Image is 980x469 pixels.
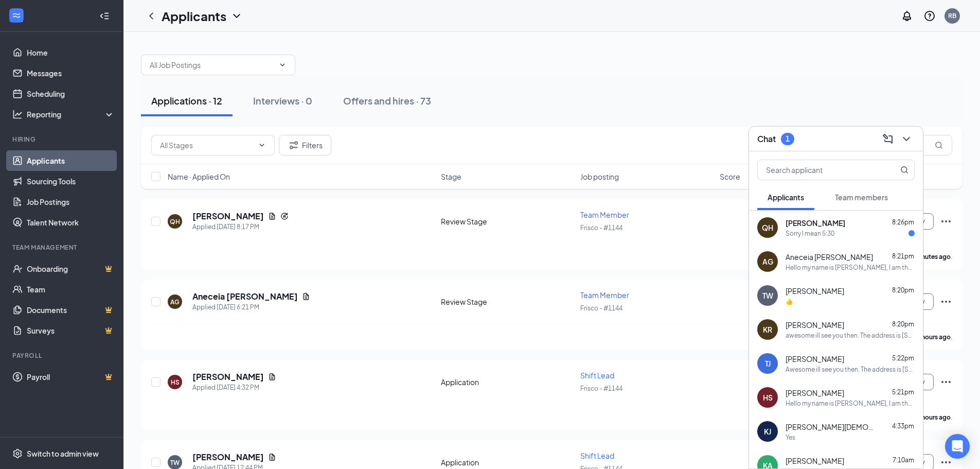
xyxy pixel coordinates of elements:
svg: Notifications [901,10,913,22]
div: Hello my name is [PERSON_NAME], I am the GM of [PERSON_NAME] in [GEOGRAPHIC_DATA]. I was wonderin... [786,399,915,408]
a: Applicants [27,150,115,171]
a: Team [27,279,115,300]
div: Application [441,377,574,387]
span: [PERSON_NAME] [786,354,844,364]
div: Reporting [27,109,115,119]
button: ComposeMessage [880,131,896,147]
div: Review Stage [441,297,574,307]
a: Job Postings [27,192,115,212]
span: 5:22pm [892,354,914,362]
span: Shift Lead [580,371,614,380]
a: PayrollCrown [27,367,115,387]
div: 1 [786,134,790,143]
span: Team members [835,193,888,202]
svg: Settings [12,448,23,459]
span: Frisco - #1144 [580,224,622,232]
span: 8:20pm [892,320,914,328]
div: Payroll [12,351,113,360]
span: Frisco - #1144 [580,385,622,392]
svg: WorkstreamLogo [11,10,22,21]
div: HS [763,392,773,403]
svg: Ellipses [940,296,952,308]
svg: MagnifyingGlass [935,141,943,149]
span: Frisco - #1144 [580,304,622,312]
svg: Document [302,292,310,301]
svg: Filter [288,139,300,151]
div: Switch to admin view [27,448,99,459]
h5: [PERSON_NAME] [192,451,264,463]
div: TJ [765,358,771,369]
div: Application [441,457,574,467]
div: Applied [DATE] 4:32 PM [192,383,276,393]
svg: MagnifyingGlass [900,166,908,174]
div: TW [170,458,180,467]
div: Open Intercom Messenger [945,434,970,459]
div: Hiring [12,135,113,144]
div: KR [763,324,772,335]
svg: Document [268,453,276,461]
div: AG [762,256,773,267]
div: Interviews · 0 [253,94,312,107]
div: Applications · 12 [151,94,222,107]
span: Score [720,171,740,182]
b: 2 hours ago [917,333,951,341]
input: Search applicant [758,160,880,180]
b: 14 minutes ago [906,253,951,260]
h5: [PERSON_NAME] [192,211,264,222]
svg: ChevronDown [278,61,287,69]
svg: ChevronDown [258,141,266,149]
div: Applied [DATE] 8:17 PM [192,222,289,232]
h5: [PERSON_NAME] [192,371,264,383]
span: Stage [441,171,461,182]
span: Name · Applied On [168,171,230,182]
a: Talent Network [27,212,115,233]
span: Aneceia [PERSON_NAME] [786,252,873,262]
svg: Reapply [280,212,289,220]
span: Team Member [580,290,629,300]
div: Team Management [12,243,113,252]
svg: Analysis [12,109,23,119]
span: 8:26pm [892,218,914,226]
h1: Applicants [162,7,226,25]
span: [PERSON_NAME][DEMOGRAPHIC_DATA] [786,422,878,432]
span: 5:21pm [892,388,914,396]
a: Home [27,42,115,63]
span: 4:33pm [892,422,914,430]
div: QH [170,217,180,226]
div: Offers and hires · 73 [343,94,431,107]
div: Sorry I mean 5:30 [786,229,834,238]
div: 👍 [786,297,793,306]
div: Yes [786,433,795,442]
button: ChevronDown [898,131,915,147]
a: Messages [27,63,115,83]
span: 7:10am [893,456,914,464]
svg: QuestionInfo [923,10,936,22]
svg: Ellipses [940,215,952,228]
span: Shift Lead [580,451,614,460]
h3: Chat [757,133,776,145]
svg: ComposeMessage [882,133,894,145]
span: 8:20pm [892,286,914,294]
button: Filter Filters [279,135,331,155]
div: KJ [764,426,771,437]
div: Awesome ill see you then. The address is [STREET_ADDRESS] [786,365,915,374]
svg: Document [268,212,276,220]
div: HS [171,378,180,387]
div: TW [762,290,773,301]
div: awesome ill see you then. The address is [STREET_ADDRESS] [786,331,915,340]
div: AG [170,298,180,306]
svg: Document [268,373,276,381]
span: Applicants [768,193,804,202]
a: Scheduling [27,83,115,104]
span: [PERSON_NAME] [786,218,845,228]
h5: Aneceia [PERSON_NAME] [192,291,298,302]
div: Hello my name is [PERSON_NAME], I am the GM of [PERSON_NAME] in [GEOGRAPHIC_DATA]. I was wonderin... [786,263,915,272]
span: Team Member [580,210,629,219]
svg: ChevronDown [230,10,243,22]
a: OnboardingCrown [27,258,115,279]
div: QH [762,222,773,233]
span: Job posting [580,171,619,182]
b: 4 hours ago [917,413,951,421]
a: SurveysCrown [27,320,115,341]
span: [PERSON_NAME] [786,320,844,330]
